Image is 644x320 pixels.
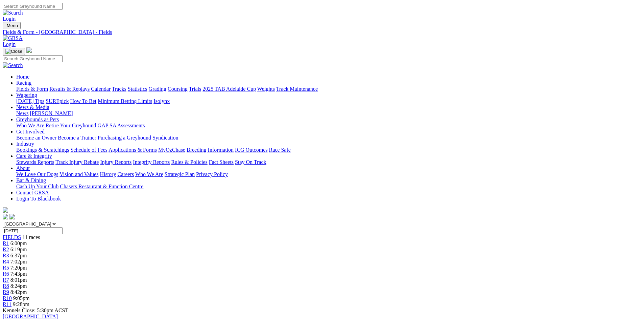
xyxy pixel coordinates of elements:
a: Login [3,16,16,22]
span: 8:42pm [10,289,27,295]
a: Applications & Forms [109,147,157,153]
a: Rules & Policies [171,159,208,165]
a: We Love Our Dogs [16,171,58,177]
span: R2 [3,247,9,252]
a: R1 [3,240,9,246]
img: logo-grsa-white.png [3,207,8,213]
a: Login [3,41,16,47]
a: SUREpick [46,98,69,104]
a: Bookings & Scratchings [16,147,69,153]
a: Become a Trainer [58,135,96,141]
a: Calendar [91,86,111,92]
a: R8 [3,283,9,289]
a: R7 [3,277,9,283]
a: Syndication [152,135,178,141]
span: 7:43pm [10,271,27,277]
a: R6 [3,271,9,277]
a: R9 [3,289,9,295]
img: facebook.svg [3,214,8,219]
button: Toggle navigation [3,22,21,29]
span: R11 [3,301,11,307]
a: Vision and Values [59,171,98,177]
span: 7:02pm [10,259,27,264]
a: R4 [3,259,9,264]
span: 8:24pm [10,283,27,289]
a: Become an Owner [16,135,56,141]
a: Care & Integrity [16,153,52,159]
div: Care & Integrity [16,159,641,165]
span: 6:19pm [10,247,27,252]
span: 11 races [22,234,40,240]
a: Get Involved [16,129,45,134]
a: Coursing [168,86,188,92]
a: Breeding Information [187,147,234,153]
button: Toggle navigation [3,48,25,55]
a: Login To Blackbook [16,196,61,201]
span: Kennels Close: 5:30pm ACST [3,307,68,313]
a: Grading [149,86,166,92]
div: Get Involved [16,135,641,141]
input: Select date [3,227,63,234]
a: Weights [257,86,275,92]
img: GRSA [3,35,23,41]
a: Careers [117,171,134,177]
span: 6:37pm [10,253,27,258]
a: Schedule of Fees [70,147,107,153]
div: Bar & Dining [16,184,641,190]
a: R10 [3,295,12,301]
a: About [16,165,30,171]
a: Cash Up Your Club [16,184,58,189]
span: R3 [3,253,9,258]
div: Greyhounds as Pets [16,123,641,129]
a: Bar & Dining [16,177,46,183]
input: Search [3,55,63,62]
img: twitter.svg [9,214,15,219]
a: Stewards Reports [16,159,54,165]
a: Statistics [128,86,147,92]
a: Contact GRSA [16,190,49,195]
a: Who We Are [135,171,163,177]
span: 7:20pm [10,265,27,271]
span: 6:00pm [10,240,27,246]
div: News & Media [16,110,641,116]
a: GAP SA Assessments [98,123,145,128]
span: FIELDS [3,234,21,240]
img: Search [3,62,23,68]
a: Trials [189,86,201,92]
a: [GEOGRAPHIC_DATA] [3,314,58,319]
span: 9:28pm [13,301,29,307]
a: R5 [3,265,9,271]
a: Purchasing a Greyhound [98,135,151,141]
a: Results & Replays [49,86,90,92]
a: Race Safe [269,147,290,153]
a: Fact Sheets [209,159,234,165]
a: Minimum Betting Limits [98,98,152,104]
a: [PERSON_NAME] [30,110,73,116]
span: 9:05pm [13,295,30,301]
a: Who We Are [16,123,44,128]
a: Retire Your Greyhound [46,123,96,128]
img: Close [5,49,22,54]
a: Injury Reports [100,159,132,165]
a: Racing [16,80,31,86]
a: News & Media [16,104,49,110]
img: Search [3,10,23,16]
a: Industry [16,141,34,147]
a: Chasers Restaurant & Function Centre [60,184,143,189]
a: ICG Outcomes [235,147,267,153]
a: Home [16,74,29,80]
div: Racing [16,86,641,92]
div: Fields & Form - [GEOGRAPHIC_DATA] - Fields [3,29,641,35]
a: Track Injury Rebate [55,159,99,165]
input: Search [3,3,63,10]
a: History [100,171,116,177]
a: Tracks [112,86,126,92]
